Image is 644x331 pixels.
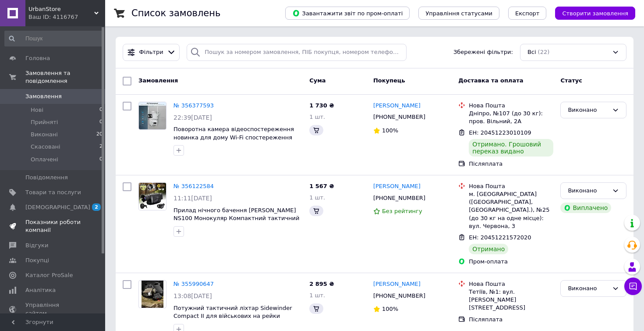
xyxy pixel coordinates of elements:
div: м. [GEOGRAPHIC_DATA] ([GEOGRAPHIC_DATA], [GEOGRAPHIC_DATA].), №25 (до 30 кг на одне місце): вул. ... [469,190,553,230]
span: UrbanStore [28,5,94,13]
div: Виплачено [560,203,611,213]
span: Управління статусами [425,10,492,17]
span: 1 567 ₴ [309,183,334,189]
div: [PHONE_NUMBER] [372,290,427,302]
a: Поворотна камера відеоспостереження новинка для дому Wi-Fi спостереження 10MP 5K PTZ [173,126,294,149]
span: Показники роботи компанії [25,218,81,234]
button: Завантажити звіт по пром-оплаті [285,7,410,20]
span: Створити замовлення [562,10,628,17]
a: [PERSON_NAME] [373,182,421,191]
span: Cума [309,77,326,84]
span: Скасовані [31,143,60,151]
span: Товари та послуги [25,189,81,196]
span: 0 [99,106,103,114]
div: [PHONE_NUMBER] [372,192,427,204]
span: Покупець [373,77,405,84]
div: Нова Пошта [469,102,553,110]
a: [PERSON_NAME] [373,102,421,110]
input: Пошук за номером замовлення, ПІБ покупця, номером телефону, Email, номером накладної [187,44,407,61]
div: Післяплата [469,316,553,324]
div: Пром-оплата [469,258,553,266]
span: 22:39[DATE] [173,114,212,121]
span: Фільтри [139,48,163,57]
button: Управління статусами [418,7,499,20]
span: 1 730 ₴ [309,102,334,109]
span: ЕН: 20451221572020 [469,234,531,241]
button: Чат з покупцем [624,278,642,295]
span: 2 895 ₴ [309,281,334,287]
span: Повідомлення [25,174,68,182]
span: Без рейтингу [382,208,422,214]
span: 1 шт. [309,114,325,120]
div: [PHONE_NUMBER] [372,111,427,123]
span: 100% [382,127,398,134]
span: Завантажити звіт по пром-оплаті [292,9,403,17]
span: [DEMOGRAPHIC_DATA] [25,203,90,211]
div: Ваш ID: 4116767 [28,13,105,21]
button: Створити замовлення [555,7,635,20]
span: Управління сайтом [25,301,81,317]
div: Дніпро, №107 (до 30 кг): пров. Вільний, 2А [469,110,553,125]
a: Прилад нічного бачення [PERSON_NAME] NS100 Монокуляр Компактний тактичний монокль для спостереження [173,207,300,230]
div: Виконано [568,186,609,196]
a: Створити замовлення [546,10,635,16]
span: Виконані [31,131,58,139]
span: Замовлення та повідомлення [25,69,105,85]
div: Післяплата [469,160,553,168]
h1: Список замовлень [131,8,220,18]
span: Доставка та оплата [458,77,523,84]
div: Тетіїв, №1: вул. [PERSON_NAME][STREET_ADDRESS] [469,288,553,312]
span: (22) [538,49,550,55]
span: Замовлення [25,93,62,100]
button: Експорт [508,7,547,20]
span: Відгуки [25,242,48,249]
span: 13:08[DATE] [173,292,212,299]
span: 100% [382,306,398,312]
span: ЕН: 20451223010109 [469,129,531,136]
span: 20 [96,131,103,139]
span: 0 [99,118,103,126]
span: Аналітика [25,286,56,294]
span: Нові [31,106,43,114]
div: Нова Пошта [469,182,553,190]
span: Статус [560,77,582,84]
a: Потужний тактичний ліхтар Sidewinder Compact II для військових на рейки шолома 4 режими [173,305,292,327]
div: Нова Пошта [469,280,553,288]
span: 1 шт. [309,194,325,201]
span: Головна [25,54,50,62]
span: Збережені фільтри: [453,48,513,57]
img: Фото товару [139,183,166,210]
a: № 356122584 [173,183,214,189]
span: Прийняті [31,118,58,126]
a: [PERSON_NAME] [373,280,421,288]
img: Фото товару [139,102,166,129]
div: Виконано [568,106,609,115]
span: 2 [99,143,103,151]
span: Оплачені [31,156,58,164]
input: Пошук [4,31,103,46]
img: Фото товару [142,281,164,308]
a: № 356377593 [173,102,214,109]
span: Всі [527,48,536,57]
a: Фото товару [138,102,166,130]
span: 2 [92,203,101,211]
span: 0 [99,156,103,164]
span: 11:11[DATE] [173,195,212,202]
span: Експорт [515,10,540,17]
a: № 355990647 [173,281,214,287]
span: Покупці [25,256,49,264]
span: 1 шт. [309,292,325,299]
div: Виконано [568,284,609,293]
div: Отримано. Грошовий переказ видано [469,139,553,157]
div: Отримано [469,244,508,254]
span: Каталог ProSale [25,271,73,279]
span: Замовлення [138,77,178,84]
a: Фото товару [138,280,166,308]
a: Фото товару [138,182,166,210]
